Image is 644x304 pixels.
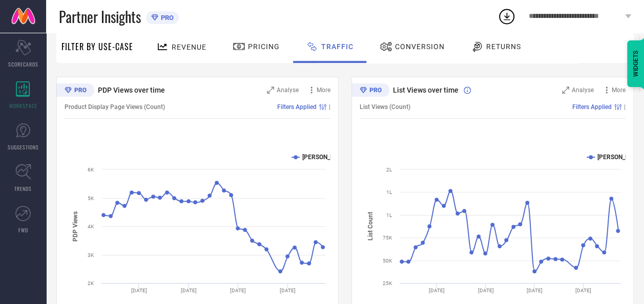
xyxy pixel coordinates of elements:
[317,86,330,94] span: More
[18,226,28,234] span: FWD
[8,60,38,68] span: SCORECARDS
[131,288,147,293] text: [DATE]
[329,103,330,111] span: |
[572,103,612,111] span: Filters Applied
[360,103,410,111] span: List Views (Count)
[572,86,594,94] span: Analyse
[429,288,445,293] text: [DATE]
[14,185,32,192] span: TRENDS
[383,235,392,241] text: 75K
[230,288,246,293] text: [DATE]
[383,258,392,264] text: 50K
[98,86,165,94] span: PDP Views over time
[9,102,37,110] span: WORKSPACE
[612,86,626,94] span: More
[8,143,39,151] span: SUGGESTIONS
[172,43,206,51] span: Revenue
[88,224,94,229] text: 4K
[181,288,197,293] text: [DATE]
[277,86,299,94] span: Analyse
[267,86,274,94] svg: Zoom
[477,288,493,293] text: [DATE]
[386,189,392,195] text: 1L
[386,167,392,172] text: 2L
[88,167,94,172] text: 6K
[624,103,626,111] span: |
[56,83,94,99] div: Premium
[597,154,644,161] text: [PERSON_NAME]
[486,42,521,51] span: Returns
[72,211,79,241] tspan: PDP Views
[395,42,445,51] span: Conversion
[527,288,543,293] text: [DATE]
[88,196,94,201] text: 5K
[393,86,459,94] span: List Views over time
[61,40,133,53] span: Filter By Use-Case
[88,252,94,258] text: 3K
[248,42,280,51] span: Pricing
[280,288,296,293] text: [DATE]
[88,280,94,286] text: 2K
[277,103,317,111] span: Filters Applied
[59,6,141,27] span: Partner Insights
[321,42,354,51] span: Traffic
[158,14,174,21] span: PRO
[383,280,392,286] text: 25K
[351,83,389,99] div: Premium
[367,212,374,241] tspan: List Count
[562,86,569,94] svg: Zoom
[65,103,165,111] span: Product Display Page Views (Count)
[497,7,516,26] div: Open download list
[386,212,392,218] text: 1L
[302,154,349,161] text: [PERSON_NAME]
[575,288,591,293] text: [DATE]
